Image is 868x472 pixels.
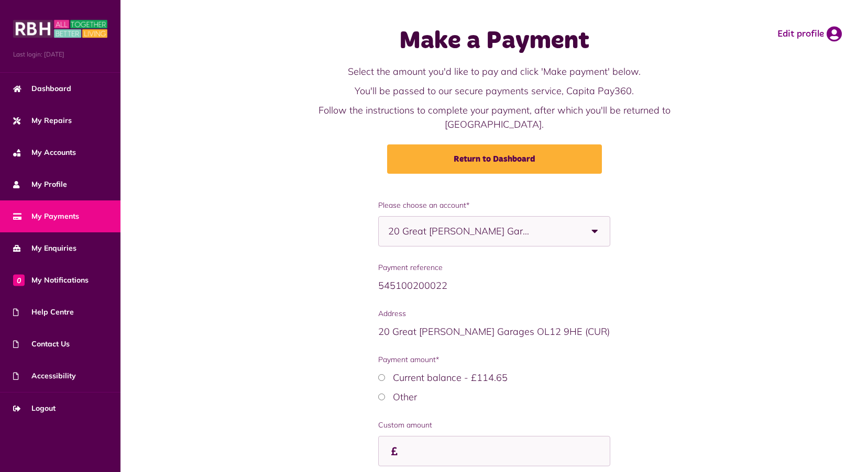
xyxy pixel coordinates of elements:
[318,84,671,98] p: You'll be passed to our secure payments service, Capita Pay360.
[13,179,67,190] span: My Profile
[13,274,25,286] span: 0
[378,325,610,338] span: 20 Great [PERSON_NAME] Garages OL12 9HE (CUR)
[378,279,447,291] span: 545100200022
[387,144,602,174] a: Return to Dashboard
[13,275,89,286] span: My Notifications
[378,262,610,273] span: Payment reference
[13,115,72,126] span: My Repairs
[13,403,56,414] span: Logout
[13,339,70,350] span: Contact Us
[13,18,107,39] img: MyRBH
[318,103,671,131] p: Follow the instructions to complete your payment, after which you'll be returned to [GEOGRAPHIC_D...
[393,372,508,384] label: Current balance - £114.65
[378,200,610,211] span: Please choose an account*
[393,391,417,403] label: Other
[318,26,671,57] h1: Make a Payment
[777,26,842,42] a: Edit profile
[13,50,107,59] span: Last login: [DATE]
[378,308,610,319] span: Address
[318,64,671,78] p: Select the amount you'd like to pay and click 'Make payment' below.
[13,147,76,158] span: My Accounts
[13,83,71,94] span: Dashboard
[378,354,610,365] span: Payment amount*
[13,243,76,254] span: My Enquiries
[13,211,79,222] span: My Payments
[13,307,74,318] span: Help Centre
[378,420,610,431] label: Custom amount
[388,217,532,246] span: 20 Great [PERSON_NAME] Garages, Rochdale, OL12 9HE - Garage
[13,370,76,381] span: Accessibility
